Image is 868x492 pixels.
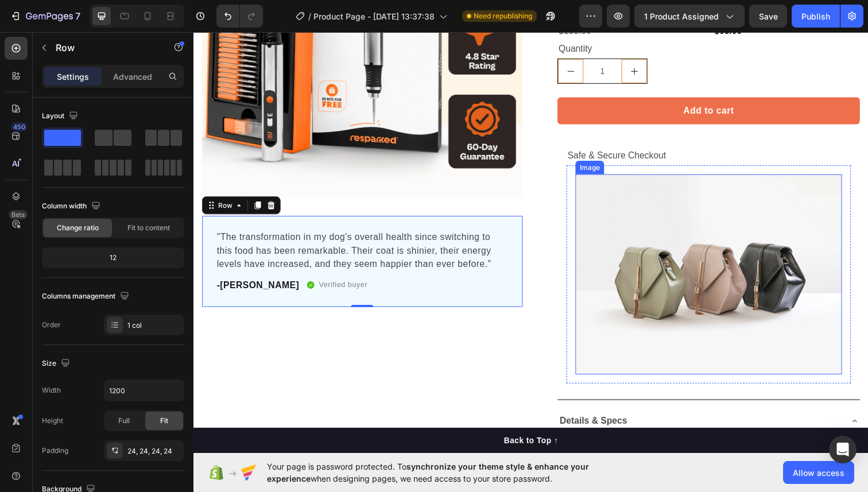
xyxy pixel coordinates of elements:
[374,390,443,406] p: Details & Specs
[371,67,680,95] button: Add to cart
[57,71,89,83] p: Settings
[118,416,130,426] span: Full
[42,109,80,124] div: Layout
[372,28,398,53] button: decrement
[42,416,63,426] div: Height
[644,10,719,22] span: 1 product assigned
[500,74,552,88] div: Add to cart
[104,380,184,401] input: Auto
[390,146,662,350] img: image_demo.jpg
[759,11,778,21] span: Save
[42,385,61,396] div: Width
[44,250,182,266] div: 12
[313,10,435,22] span: Product Page - [DATE] 13:37:38
[392,134,417,144] div: Image
[193,32,868,453] iframe: Design area
[371,9,680,28] div: Quantity
[160,416,168,426] span: Fit
[474,11,532,21] span: Need republishing
[793,467,844,479] span: Allow access
[42,199,103,214] div: Column width
[267,462,589,483] span: synchronize your theme style & enhance your experience
[56,41,153,55] p: Row
[42,445,68,456] div: Padding
[317,412,372,424] div: Back to Top ↑
[216,5,263,28] div: Undo/Redo
[9,210,28,219] div: Beta
[801,10,830,22] div: Publish
[57,223,99,233] span: Change ratio
[792,5,840,28] button: Publish
[42,356,72,371] div: Size
[267,460,634,485] span: Your page is password protected. To when designing pages, we need access to your store password.
[11,122,28,131] div: 450
[382,119,670,135] p: Safe & Secure Checkout
[308,10,311,22] span: /
[634,5,745,28] button: 1 product assigned
[5,5,86,28] button: 7
[829,436,857,463] div: Open Intercom Messenger
[127,320,181,331] div: 1 col
[42,320,61,330] div: Order
[127,223,170,233] span: Fit to content
[437,28,463,53] button: increment
[783,461,854,484] button: Allow access
[127,446,181,456] div: 24, 24, 24, 24
[75,9,80,23] p: 7
[398,28,437,53] input: quantity
[113,71,152,83] p: Advanced
[42,289,131,304] div: Columns management
[749,5,787,28] button: Save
